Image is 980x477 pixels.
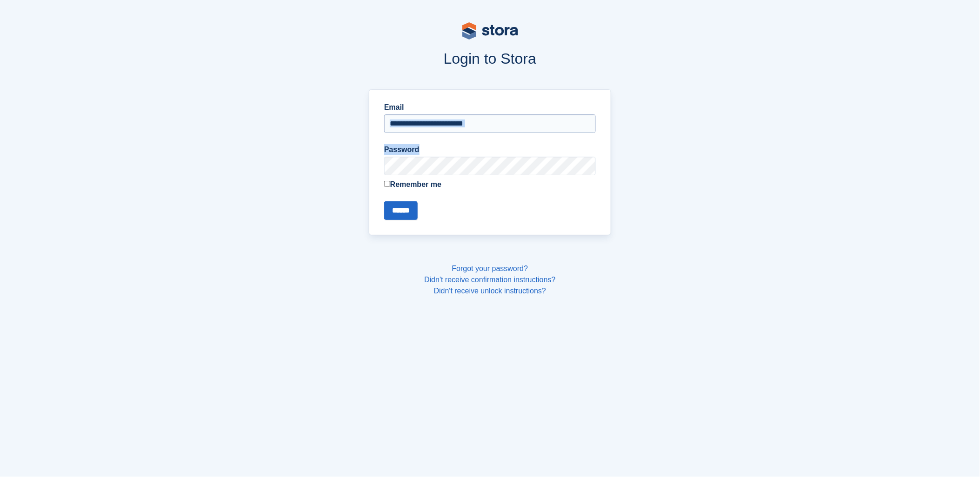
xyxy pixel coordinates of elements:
[192,50,789,67] h1: Login to Stora
[384,179,596,190] label: Remember me
[384,102,596,113] label: Email
[434,287,546,295] a: Didn't receive unlock instructions?
[424,276,555,284] a: Didn't receive confirmation instructions?
[452,265,528,272] a: Forgot your password?
[384,144,596,155] label: Password
[384,181,390,187] input: Remember me
[462,22,518,40] img: stora-logo-53a41332b3708ae10de48c4981b4e9114cc0af31d8433b30ea865607fb682f29.svg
